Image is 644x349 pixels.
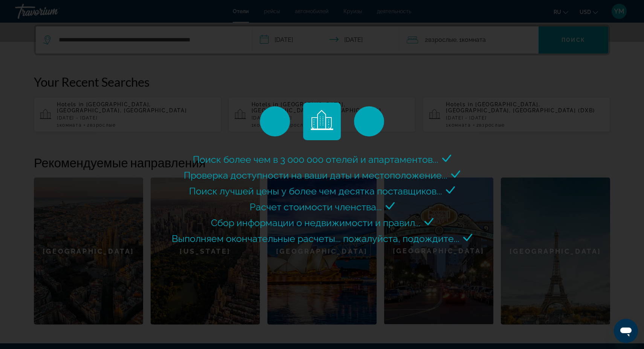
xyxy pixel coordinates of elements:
span: Поиск более чем в 3 000 000 отелей и апартаментов... [193,154,438,165]
span: Поиск лучшей цены у более чем десятка поставщиков... [189,185,442,197]
span: Расчет стоимости членства... [250,201,382,213]
span: Выполняем окончательные расчеты... пожалуйста, подождите... [172,233,459,244]
span: Сбор информации о недвижимости и правил... [211,217,421,228]
iframe: Кнопка запуска окна обмена сообщениями [614,319,638,343]
span: Проверка доступности на ваши даты и местоположение... [184,170,447,181]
